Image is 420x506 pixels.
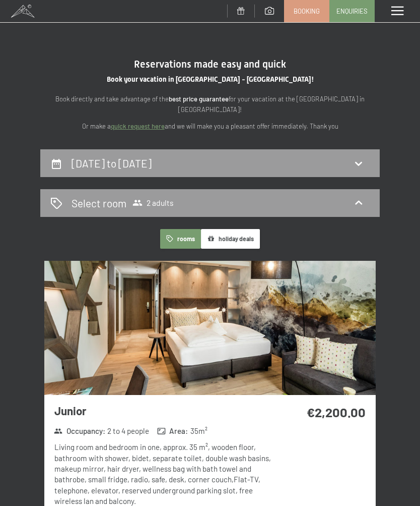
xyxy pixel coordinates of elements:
[72,196,126,210] h2: Select room
[132,198,174,208] span: 2 adults
[40,94,380,115] p: Book directly and take advantage of the for your vacation at the [GEOGRAPHIC_DATA] in [GEOGRAPHIC...
[294,7,320,16] span: Booking
[54,403,276,419] h3: Junior
[40,121,380,132] p: Or make a and we will make you a pleasant offer immediately. Thank you
[54,426,105,436] strong: Occupancy :
[157,426,188,436] strong: Area :
[134,58,286,70] span: Reservations made easy and quick
[285,1,329,22] a: Booking
[307,404,366,420] strong: €2,200.00
[201,229,260,249] button: holiday deals
[72,157,152,170] h2: [DATE] to [DATE]
[336,7,368,16] span: Enquiries
[44,261,376,395] img: mss_renderimg.php
[107,75,314,83] span: Book your vacation in [GEOGRAPHIC_DATA] - [GEOGRAPHIC_DATA]!
[190,426,207,436] span: 35 m²
[111,122,165,130] a: quick request here
[107,426,149,436] span: 2 to 4 people
[160,229,201,249] button: rooms
[330,1,374,22] a: Enquiries
[169,95,229,103] strong: best price guarantee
